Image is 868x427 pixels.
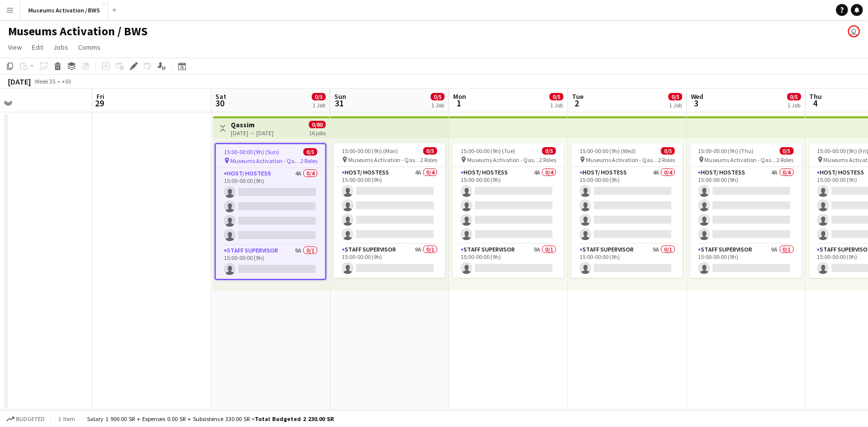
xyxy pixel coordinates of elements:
app-card-role: Host/ Hostess4A0/415:00-00:00 (9h) [334,167,445,244]
a: Edit [28,41,47,54]
span: Museums Activation - Qassim [348,156,420,164]
span: Museums Activation - Qassim [705,156,777,164]
span: 2 Roles [777,156,794,164]
app-job-card: 15:00-00:00 (9h) (Sun)0/5 Museums Activation - Qassim2 RolesHost/ Hostess4A0/415:00-00:00 (9h) St... [215,143,326,280]
span: 15:00-00:00 (9h) (Mon) [342,147,398,155]
span: Tue [572,92,583,101]
span: Edit [32,43,43,52]
span: 15:00-00:00 (9h) (Tue) [461,147,515,155]
span: Museums Activation - Qassim [586,156,658,164]
span: Wed [691,92,704,101]
app-card-role: Host/ Hostess4A0/415:00-00:00 (9h) [216,168,325,245]
span: Sat [215,92,226,101]
app-card-role: Staff Supervisor9A0/115:00-00:00 (9h) [690,244,802,278]
div: 1 Job [431,101,444,109]
span: 0/5 [431,93,445,100]
div: 1 Job [788,101,801,109]
span: 1 [452,97,466,109]
div: 1 Job [312,101,325,109]
div: +03 [62,78,71,85]
span: 0/5 [312,93,326,100]
app-card-role: Staff Supervisor9A0/115:00-00:00 (9h) [572,244,683,278]
span: 1 item [55,415,79,423]
app-card-role: Staff Supervisor9A0/115:00-00:00 (9h) [216,245,325,279]
app-card-role: Staff Supervisor9A0/115:00-00:00 (9h) [453,244,564,278]
span: 0/5 [550,93,564,100]
div: Salary 1 900.00 SR + Expenses 0.00 SR + Subsistence 330.00 SR = [87,415,334,423]
span: Budgeted [16,416,45,423]
button: Museums Activation / BWS [20,0,108,20]
div: 1 Job [550,101,563,109]
span: 2 Roles [300,157,317,165]
span: 0/5 [423,147,437,155]
span: 29 [95,97,104,109]
a: Comms [74,41,104,54]
span: 0/5 [303,148,317,156]
button: Budgeted [5,414,46,425]
span: 15:00-00:00 (9h) (Sun) [224,148,279,156]
span: 4 [808,97,822,109]
span: 15:00-00:00 (9h) (Wed) [579,147,636,155]
app-job-card: 15:00-00:00 (9h) (Thu)0/5 Museums Activation - Qassim2 RolesHost/ Hostess4A0/415:00-00:00 (9h) St... [690,143,802,278]
span: 0/5 [780,147,794,155]
app-card-role: Host/ Hostess4A0/415:00-00:00 (9h) [453,167,564,244]
span: View [8,43,22,52]
span: Fri [96,92,104,101]
span: Week 35 [33,78,58,85]
span: Sun [334,92,346,101]
span: 0/5 [787,93,801,100]
span: 0/5 [542,147,556,155]
span: 3 [689,97,704,109]
span: Comms [78,43,100,52]
app-card-role: Host/ Hostess4A0/415:00-00:00 (9h) [690,167,802,244]
span: Total Budgeted 2 230.00 SR [255,415,334,423]
span: 31 [333,97,346,109]
span: Jobs [53,43,68,52]
span: 15:00-00:00 (9h) (Thu) [698,147,754,155]
span: Museums Activation - Qassim [467,156,539,164]
span: 30 [214,97,226,109]
app-user-avatar: Salman AlQurni [848,25,860,37]
span: 2 Roles [539,156,556,164]
a: Jobs [49,41,72,54]
span: 0/5 [669,93,682,100]
div: 1 Job [669,101,682,109]
span: 0/5 [661,147,675,155]
h1: Museums Activation / BWS [8,24,148,39]
span: 2 Roles [420,156,437,164]
span: 0/80 [309,121,326,128]
h3: Qassim [231,120,274,129]
span: 2 [571,97,583,109]
span: Mon [453,92,466,101]
span: Museums Activation - Qassim [230,157,300,165]
span: 2 Roles [658,156,675,164]
a: View [4,41,26,54]
app-job-card: 15:00-00:00 (9h) (Mon)0/5 Museums Activation - Qassim2 RolesHost/ Hostess4A0/415:00-00:00 (9h) St... [334,143,445,278]
div: [DATE] [8,77,31,86]
app-job-card: 15:00-00:00 (9h) (Tue)0/5 Museums Activation - Qassim2 RolesHost/ Hostess4A0/415:00-00:00 (9h) St... [453,143,564,278]
div: [DATE] → [DATE] [231,129,274,137]
app-card-role: Host/ Hostess4A0/415:00-00:00 (9h) [572,167,683,244]
div: 16 jobs [309,128,326,137]
app-job-card: 15:00-00:00 (9h) (Wed)0/5 Museums Activation - Qassim2 RolesHost/ Hostess4A0/415:00-00:00 (9h) St... [572,143,683,278]
app-card-role: Staff Supervisor9A0/115:00-00:00 (9h) [334,244,445,278]
span: Thu [810,92,822,101]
